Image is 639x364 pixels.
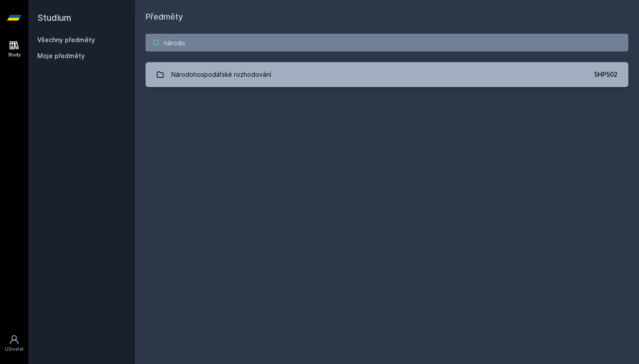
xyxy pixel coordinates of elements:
div: Národohospodářské rozhodování [171,66,271,83]
a: Study [2,36,27,63]
a: Všechny předměty [37,36,95,44]
div: Study [8,51,21,58]
a: Uživatel [2,330,27,357]
h1: Předměty [146,11,628,23]
div: Uživatel [5,346,24,352]
input: Název nebo ident předmětu… [146,34,628,51]
span: Moje předměty [37,51,85,60]
div: 5HP502 [594,70,618,79]
a: Národohospodářské rozhodování 5HP502 [146,62,628,87]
